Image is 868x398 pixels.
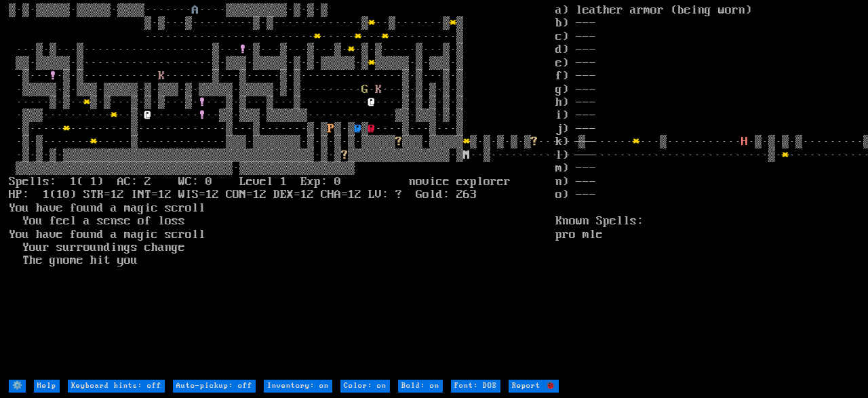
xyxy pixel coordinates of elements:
[68,380,165,393] input: Keyboard hints: off
[144,108,151,122] font: @
[375,83,382,96] font: K
[463,148,470,162] font: M
[355,122,361,136] font: @
[395,135,402,148] font: ?
[398,380,443,393] input: Bold: on
[50,69,56,83] font: !
[239,43,246,56] font: !
[9,380,26,393] input: ⚙️
[9,4,555,378] larn: ▒·▒·▒▒▒▒▒·▒▒▒▒▒·▒▒▒▒······· ····▒▒▒▒▒▒▒▒▒·▒·▒·▒ ▒·▒···▒·········▒·▒·············▒ ··▒·······▒ ▒ ·...
[368,96,375,109] font: @
[368,122,375,136] font: @
[451,380,500,393] input: Font: DOS
[192,3,199,17] font: A
[555,4,859,378] stats: a) leather armor (being worn) b) --- c) --- d) --- e) --- f) --- g) --- h) --- i) --- j) --- k) -...
[341,148,348,162] font: ?
[199,96,205,109] font: !
[531,135,538,148] font: ?
[509,380,559,393] input: Report 🐞
[264,380,332,393] input: Inventory: on
[361,83,368,96] font: G
[158,69,165,83] font: K
[173,380,256,393] input: Auto-pickup: off
[340,380,390,393] input: Color: on
[328,122,334,136] font: P
[199,108,205,122] font: !
[34,380,60,393] input: Help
